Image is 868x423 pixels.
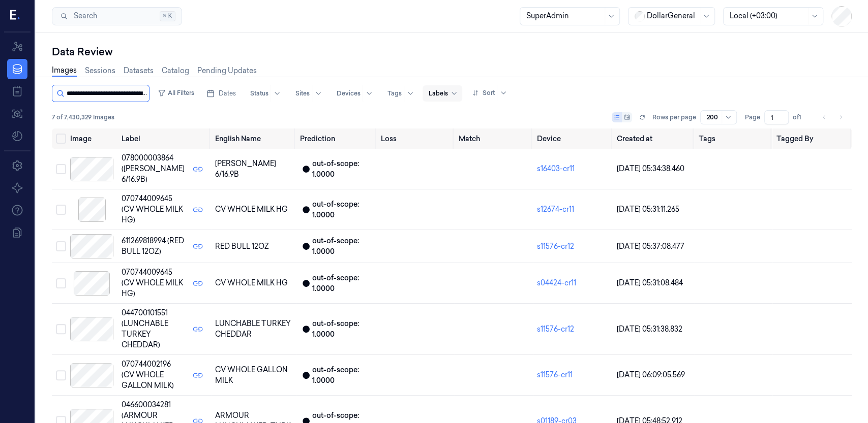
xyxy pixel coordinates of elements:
div: out-of-scope: 1.0000 [312,318,373,340]
span: [PERSON_NAME] 6/16.9B [215,159,276,179]
span: of 1 [793,113,809,122]
button: Select row [56,278,66,288]
a: s11576-cr12 [537,242,574,251]
th: Device [533,128,612,149]
span: 611269818994 (RED BULL 12OZ) [122,236,185,257]
th: Created at [613,128,695,149]
button: Dates [202,85,240,102]
a: Datasets [124,66,154,76]
button: Select row [56,370,66,380]
th: Label [117,128,211,149]
a: s11576-cr12 [537,324,574,334]
button: Select row [56,164,66,174]
div: out-of-scope: 1.0000 [312,273,373,294]
div: [DATE] 05:31:11.265 [617,204,691,215]
a: Pending Updates [197,66,257,76]
th: Image [66,128,117,149]
span: Dates [219,89,236,98]
span: CV WHOLE GALLON MILK [215,365,288,385]
div: out-of-scope: 1.0000 [312,158,373,180]
a: s16403-cr11 [537,164,575,173]
th: Loss [377,128,455,149]
div: [DATE] 05:34:38.460 [617,164,691,174]
th: Tagged By [772,128,852,149]
div: out-of-scope: 1.0000 [312,236,373,257]
button: Search⌘K [52,7,182,25]
span: Page [745,113,760,122]
span: Search [70,11,97,21]
div: out-of-scope: 1.0000 [312,199,373,220]
nav: pagination [817,110,848,124]
button: All Filters [154,85,198,101]
button: Select row [56,241,66,251]
th: Prediction [296,128,377,149]
a: s04424-cr11 [537,278,576,287]
th: Tags [695,128,772,149]
div: [DATE] 05:31:38.832 [617,324,691,335]
div: [DATE] 05:31:08.484 [617,278,691,288]
div: [DATE] 05:37:08.477 [617,241,691,252]
span: CV WHOLE MILK HG [215,205,288,214]
span: 7 of 7,430,329 Images [52,113,114,122]
span: 044700101551 (LUNCHABLE TURKEY CHEDDAR) [122,308,185,350]
a: Images [52,65,77,77]
span: 070744002196 (CV WHOLE GALLON MILK) [122,359,185,391]
span: CV WHOLE MILK HG [215,278,288,287]
th: Match [455,128,533,149]
div: Data Review [52,45,852,59]
span: 070744009645 (CV WHOLE MILK HG) [122,267,185,299]
a: s12674-cr11 [537,205,574,214]
p: Rows per page [652,113,696,122]
span: RED BULL 12OZ [215,242,269,251]
span: 070744009645 (CV WHOLE MILK HG) [122,193,185,225]
span: 078000003864 ([PERSON_NAME] 6/16.9B) [122,153,185,185]
button: Select all [56,134,66,144]
div: [DATE] 06:09:05.569 [617,370,691,380]
div: out-of-scope: 1.0000 [312,365,373,386]
th: English Name [211,128,296,149]
button: Select row [56,324,66,334]
a: Sessions [85,66,115,76]
span: LUNCHABLE TURKEY CHEDDAR [215,319,291,339]
a: Catalog [162,66,189,76]
a: s11576-cr11 [537,370,573,379]
button: Select row [56,205,66,215]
